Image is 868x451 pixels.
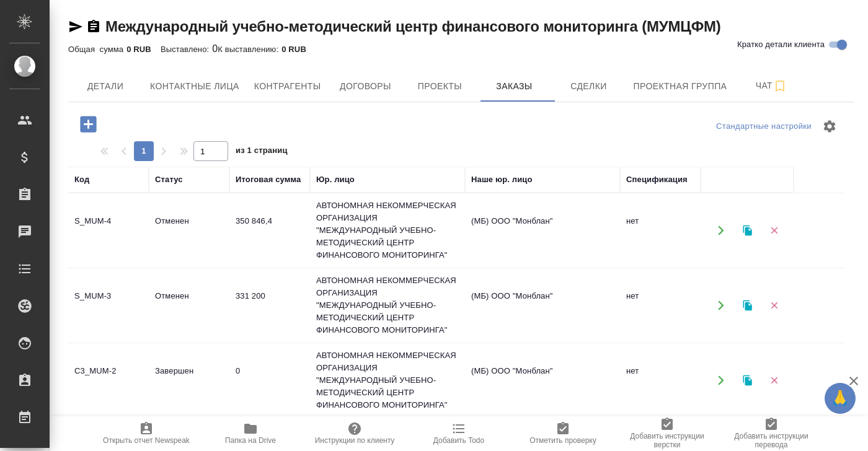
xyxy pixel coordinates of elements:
[465,284,620,327] td: (МБ) ООО "Монблан"
[620,209,701,252] td: нет
[484,79,544,94] span: Заказы
[105,18,721,35] a: Международный учебно-методический центр финансового мониторинга (МУМЦФМ)
[229,209,310,252] td: 350 846,4
[735,368,760,393] button: Клонировать
[433,436,484,445] span: Добавить Todo
[727,432,816,449] span: Добавить инструкции перевода
[825,383,856,414] button: 🙏
[68,284,149,327] td: S_MUM-3
[708,218,733,243] button: Открыть
[761,293,787,318] button: Удалить
[68,42,854,56] div: 0
[254,79,321,94] span: Контрагенты
[471,173,533,186] div: Наше юр. лицо
[465,359,620,402] td: (МБ) ООО "Монблан"
[761,368,787,393] button: Удалить
[315,436,395,445] span: Инструкции по клиенту
[620,359,701,402] td: нет
[626,173,688,186] div: Спецификация
[830,385,851,411] span: 🙏
[150,79,239,94] span: Контактные лица
[735,293,760,318] button: Клонировать
[198,416,303,451] button: Папка на Drive
[815,112,844,141] span: Настроить таблицу
[407,416,511,451] button: Добавить Todo
[773,79,787,94] svg: Подписаться
[511,416,615,451] button: Отметить проверку
[229,284,310,327] td: 331 200
[735,218,760,243] button: Клонировать
[410,79,469,94] span: Проекты
[68,209,149,252] td: S_MUM-4
[742,78,801,94] span: Чат
[94,416,198,451] button: Открыть отчет Newspeak
[86,19,101,34] button: Скопировать ссылку
[615,416,719,451] button: Добавить инструкции верстки
[71,112,105,137] button: Добавить проект
[761,218,787,243] button: Удалить
[620,284,701,327] td: нет
[229,359,310,402] td: 0
[708,368,733,393] button: Открыть
[225,436,276,445] span: Папка на Drive
[149,284,229,327] td: Отменен
[737,38,825,51] span: Кратко детали клиента
[713,117,815,136] div: split button
[708,293,733,318] button: Открыть
[218,45,281,54] p: К выставлению:
[155,173,183,186] div: Статус
[559,79,618,94] span: Сделки
[335,79,395,94] span: Договоры
[161,45,212,54] p: Выставлено:
[76,79,135,94] span: Детали
[303,416,407,451] button: Инструкции по клиенту
[68,19,83,34] button: Скопировать ссылку для ЯМессенджера
[126,45,161,54] p: 0 RUB
[310,343,465,418] td: АВТОНОМНАЯ НЕКОММЕРЧЕСКАЯ ОРГАНИЗАЦИЯ "МЕЖДУНАРОДНЫЙ УЧЕБНО-МЕТОДИЧЕСКИЙ ЦЕНТР ФИНАНСОВОГО МОНИТО...
[149,359,229,402] td: Завершен
[622,432,712,449] span: Добавить инструкции верстки
[633,79,727,94] span: Проектная группа
[68,359,149,402] td: C3_MUM-2
[465,209,620,252] td: (МБ) ООО "Монблан"
[236,173,301,186] div: Итоговая сумма
[236,143,288,161] span: из 1 страниц
[529,436,596,445] span: Отметить проверку
[68,45,126,54] p: Общая сумма
[103,436,190,445] span: Открыть отчет Newspeak
[281,45,316,54] p: 0 RUB
[310,193,465,268] td: АВТОНОМНАЯ НЕКОММЕРЧЕСКАЯ ОРГАНИЗАЦИЯ "МЕЖДУНАРОДНЫЙ УЧЕБНО-МЕТОДИЧЕСКИЙ ЦЕНТР ФИНАНСОВОГО МОНИТО...
[310,268,465,343] td: АВТОНОМНАЯ НЕКОММЕРЧЕСКАЯ ОРГАНИЗАЦИЯ "МЕЖДУНАРОДНЫЙ УЧЕБНО-МЕТОДИЧЕСКИЙ ЦЕНТР ФИНАНСОВОГО МОНИТО...
[316,173,355,186] div: Юр. лицо
[74,173,89,186] div: Код
[719,416,823,451] button: Добавить инструкции перевода
[149,209,229,252] td: Отменен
